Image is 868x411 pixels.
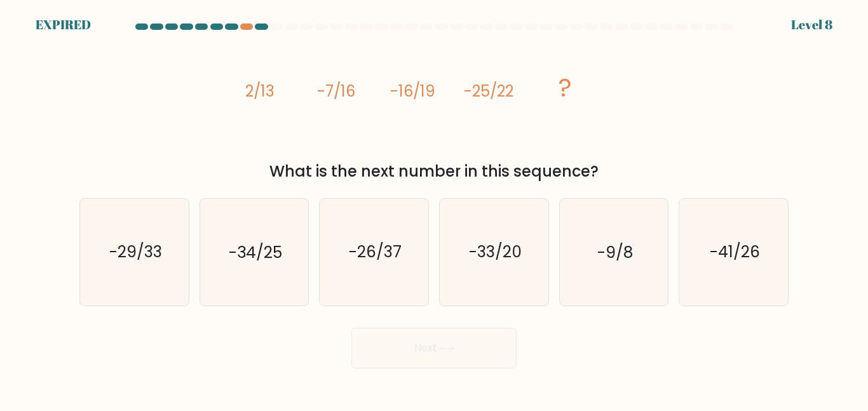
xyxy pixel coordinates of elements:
tspan: -16/19 [390,81,435,102]
tspan: 2/13 [245,81,275,102]
text: -9/8 [597,241,633,263]
tspan: ? [559,70,572,105]
div: What is the next number in this sequence? [87,160,781,183]
div: EXPIRED [36,15,91,34]
text: -29/33 [109,241,161,263]
text: -41/26 [710,241,760,263]
text: -33/20 [468,241,521,263]
tspan: -7/16 [317,81,355,102]
text: -34/25 [229,241,282,263]
tspan: -25/22 [464,81,513,102]
div: Level 8 [791,15,832,34]
text: -26/37 [349,241,402,263]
